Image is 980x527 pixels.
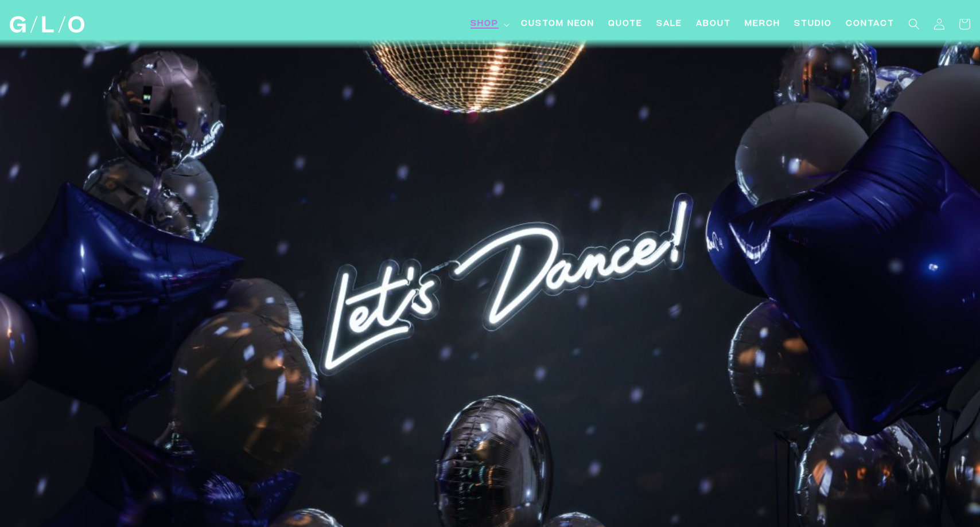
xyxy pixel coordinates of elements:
img: GLO Studio [10,16,84,33]
a: Merch [738,11,787,37]
a: SALE [650,11,689,37]
a: Contact [839,11,901,37]
span: Custom Neon [521,18,594,30]
span: SALE [656,18,682,30]
span: Quote [608,18,643,30]
summary: Search [901,11,927,37]
span: Merch [745,18,780,30]
a: Studio [787,11,839,37]
a: About [689,11,738,37]
a: Custom Neon [514,11,601,37]
span: About [696,18,731,30]
span: Contact [846,18,895,30]
a: GLO Studio [6,12,89,37]
a: Quote [601,11,650,37]
span: Studio [794,18,832,30]
summary: Shop [464,11,514,37]
span: Shop [470,18,499,30]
